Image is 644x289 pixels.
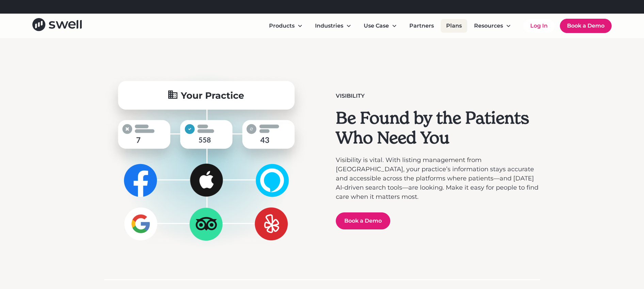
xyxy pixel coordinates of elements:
[315,22,343,30] div: Industries
[441,19,467,33] a: Plans
[364,22,389,30] div: Use Case
[336,92,365,100] div: Visibility
[310,19,357,33] div: Industries
[404,19,439,33] a: Partners
[336,212,390,229] a: Book a Demo
[336,108,540,147] h2: Be Found by the Patients Who Need You
[358,19,403,33] div: Use Case
[474,22,503,30] div: Resources
[469,19,517,33] div: Resources
[336,156,540,202] p: Visibility is vital. With listing management from [GEOGRAPHIC_DATA], your practice’s information ...
[32,18,82,33] a: home
[560,19,612,33] a: Book a Demo
[104,59,309,263] img: An info graph that displays how Swell lists your site amongst numerous platforms including google...
[264,19,308,33] div: Products
[269,22,295,30] div: Products
[523,19,554,33] a: Log In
